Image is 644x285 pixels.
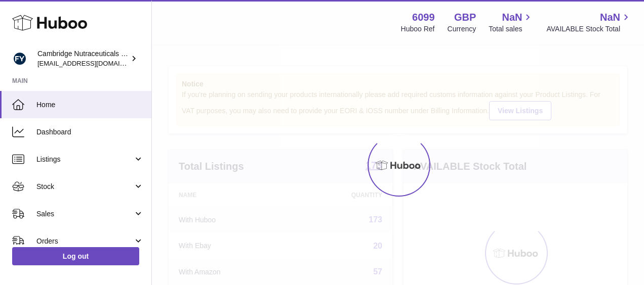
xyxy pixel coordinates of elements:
[448,24,476,34] div: Currency
[36,236,133,246] span: Orders
[489,24,534,34] span: Total sales
[412,11,435,24] strong: 6099
[454,11,476,24] strong: GBP
[401,24,435,34] div: Huboo Ref
[502,11,522,24] span: NaN
[36,182,133,192] span: Stock
[36,127,144,137] span: Dashboard
[546,24,632,34] span: AVAILABLE Stock Total
[37,59,149,67] span: [EMAIL_ADDRESS][DOMAIN_NAME]
[546,11,632,34] a: NaN AVAILABLE Stock Total
[36,100,144,110] span: Home
[37,49,129,68] div: Cambridge Nutraceuticals Ltd
[36,155,133,164] span: Listings
[36,209,133,219] span: Sales
[600,11,620,24] span: NaN
[12,51,27,66] img: internalAdmin-6099@internal.huboo.com
[489,11,534,34] a: NaN Total sales
[12,247,139,265] a: Log out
